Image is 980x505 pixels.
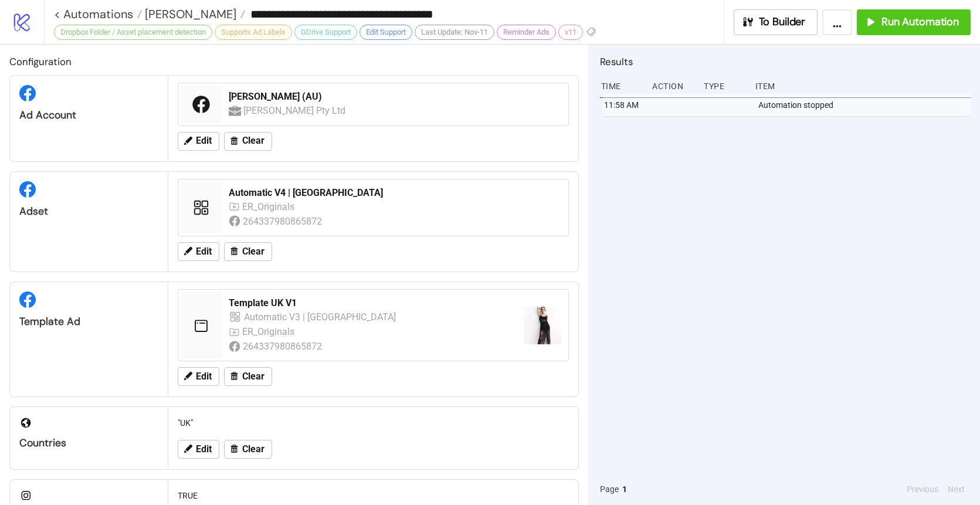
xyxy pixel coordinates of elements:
div: Adset [19,205,158,218]
div: Action [651,75,694,97]
button: To Builder [734,9,818,35]
button: Previous [903,483,942,496]
button: 1 [619,483,630,496]
div: Automation stopped [757,94,974,116]
div: [PERSON_NAME] Pty Ltd [243,103,347,118]
span: Run Automation [881,15,959,29]
span: Edit [196,371,212,382]
button: Next [944,483,968,496]
div: Time [600,75,643,97]
button: Edit [178,367,219,386]
div: Template UK V1 [229,297,514,310]
div: ER_Originals [242,324,297,339]
a: < Automations [54,8,142,20]
span: Clear [242,444,265,455]
button: Edit [178,132,219,151]
div: Type [703,75,746,97]
button: Edit [178,440,219,459]
h2: Configuration [9,54,579,69]
button: Clear [224,440,272,459]
span: [PERSON_NAME] [142,6,236,22]
h2: Results [600,54,971,69]
div: Edit Support [360,25,412,40]
span: Edit [196,135,212,146]
div: 264337980865872 [243,339,324,354]
div: Dropbox Folder / Asset placement detection [54,25,212,40]
span: Edit [196,246,212,257]
div: Automatic V3 | [GEOGRAPHIC_DATA] [244,310,397,324]
div: "UK" [173,412,574,434]
div: GDrive Support [294,25,357,40]
div: Item [754,75,971,97]
span: To Builder [759,15,806,29]
a: [PERSON_NAME] [142,8,245,20]
div: Supports Ad Labels [215,25,292,40]
button: ... [822,9,852,35]
div: Ad Account [19,109,158,122]
img: https://scontent-fra5-2.xx.fbcdn.net/v/t45.1600-4/474827401_120214478372380289_209715080885749866... [524,307,561,344]
div: 11:58 AM [603,94,646,116]
div: Reminder Ads [497,25,556,40]
div: 264337980865872 [243,214,324,229]
div: Last Update: Nov-11 [415,25,494,40]
button: Clear [224,242,272,261]
div: ER_Originals [242,199,297,214]
span: Page [600,483,619,496]
button: Run Automation [857,9,971,35]
button: Edit [178,242,219,261]
div: v11 [558,25,583,40]
span: Clear [242,371,265,382]
span: Clear [242,246,265,257]
span: Clear [242,135,265,146]
div: Countries [19,436,158,450]
div: Automatic V4 | [GEOGRAPHIC_DATA] [229,187,561,199]
button: Clear [224,132,272,151]
button: Clear [224,367,272,386]
div: Template Ad [19,315,158,328]
span: Edit [196,444,212,455]
div: [PERSON_NAME] (AU) [229,90,561,103]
